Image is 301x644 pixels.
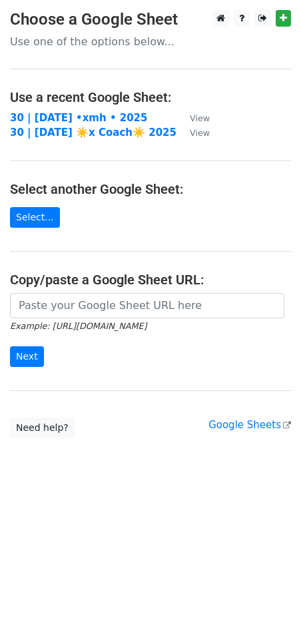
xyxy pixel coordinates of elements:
a: Select... [10,207,60,228]
h4: Use a recent Google Sheet: [10,89,291,105]
h4: Select another Google Sheet: [10,181,291,197]
a: 30 | [DATE] •xmh • 2025 [10,112,147,124]
h3: Choose a Google Sheet [10,10,291,29]
small: View [190,113,210,123]
small: Example: [URL][DOMAIN_NAME] [10,321,147,331]
input: Next [10,346,44,367]
p: Use one of the options below... [10,35,291,49]
small: View [190,128,210,138]
a: View [176,112,210,124]
input: Paste your Google Sheet URL here [10,293,284,318]
h4: Copy/paste a Google Sheet URL: [10,272,291,288]
a: Google Sheets [208,419,291,431]
a: Need help? [10,418,75,438]
a: View [176,127,210,139]
a: 30 | [DATE] ☀️x Coach☀️ 2025 [10,127,176,139]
